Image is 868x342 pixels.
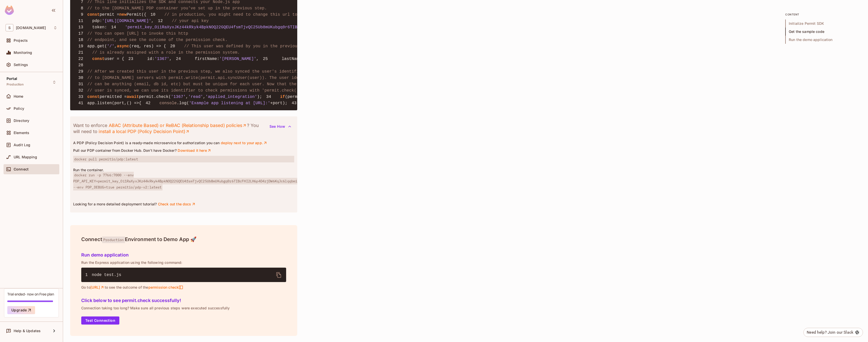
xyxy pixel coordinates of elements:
a: install a local PDP (Policy Decision Point) [99,129,190,135]
span: Run the demo application [785,36,861,44]
span: // user is synced, we can use its identifier to check permissions with 'permit.check()'. [87,88,304,93]
span: pdp [92,19,100,23]
span: docker run -p 7766:7000 --env PDP_API_KEY=permit_key_Oi1RaXyxJKz44kRkyk4BpkNOQ22GQEU4fsmTjvQC25Ub... [73,172,297,190]
span: 19 [74,43,87,49]
span: , [203,95,205,99]
span: +port); [270,101,287,105]
span: , [256,57,259,61]
span: '1367' [155,57,170,61]
span: URL Mapping [14,155,37,159]
span: 8 [74,5,87,11]
span: 29 [74,69,87,75]
span: , [186,95,188,99]
span: 12 [154,18,167,24]
p: Pull our PDP container from Docker Hub. Don’t have Docker? [73,148,294,153]
span: Projects [14,38,28,42]
span: permitted = [100,95,127,99]
span: : [217,57,220,61]
span: // This user was defined by you in the previous step and [184,44,322,49]
span: 21 [74,50,87,56]
span: node test.js [92,273,121,277]
span: // can be anything (email, db id, etc) but must be unique for each user. Now that the [87,82,296,87]
span: lastName [282,57,301,61]
span: Help & Updates [14,329,41,333]
span: app.get( [87,44,107,49]
span: permit.check( [139,95,171,99]
span: 28 [74,62,87,68]
a: Download it here [178,148,211,153]
span: // to the [DOMAIN_NAME] PDP container you've set up in the previous step. [87,6,267,11]
span: // in production, you might need to change this url to fit your deployment [165,12,347,17]
span: 20 [166,43,179,49]
p: A PDP (Policy Decision Point) is a ready-made microservice for authorization you can [73,141,294,145]
span: async [117,44,129,49]
span: Get the sample code [785,28,861,36]
span: Monitoring [14,51,32,55]
span: permit = [100,12,119,17]
span: 10 [146,12,159,18]
span: Permit({ [127,12,146,17]
span: , [151,19,154,23]
button: delete [273,269,285,281]
span: Home [14,94,23,98]
button: See How [266,122,294,131]
span: 'applied_integration' [205,95,257,99]
span: '/' [107,44,114,49]
span: Initialize Permit SDK [785,19,861,28]
span: user = { [104,57,124,61]
span: .log( [177,101,189,105]
span: '[URL][DOMAIN_NAME]' [102,19,151,23]
span: 17 [74,31,87,37]
span: Portal [7,77,17,81]
span: Elements [14,131,29,135]
a: [URL] [90,285,105,290]
span: 'Example app listening at [URL]:' [189,101,270,105]
span: 'permit_key_Oi1RaXyxJKz44kRkyk4BpkNOQ22GQEU4fsmTjvQC25Ub8mUKubgq0r6TIBcFHI2LH6p4D4zjDW6KqJc6lqqbmi' [125,25,369,30]
span: (permitted) { [285,95,317,99]
span: 1 [85,272,92,278]
span: const [92,57,105,61]
div: Trial ended- now on Free plan [7,292,54,296]
span: Policy [14,106,24,111]
span: token [92,25,105,30]
p: Go to to see the outcome of the [81,285,286,290]
span: : [100,19,102,23]
p: Connection taking too long? Make sure all previous steps were executed successfully [81,306,286,310]
span: S [6,24,13,31]
span: , [169,57,172,61]
img: SReyMgAAAABJRU5ErkJggg== [5,6,14,15]
span: // is already assigned with a role in the permission system. [92,50,240,55]
span: () => [127,101,139,105]
span: : [104,25,107,30]
span: 32 [74,88,87,94]
span: 23 [124,56,137,62]
span: '[PERSON_NAME]' [219,57,256,61]
button: Upgrade [7,306,35,314]
span: 11 [74,18,87,24]
span: 9 [74,12,87,18]
p: content [785,12,861,16]
span: Production [102,237,125,243]
span: 42 [142,100,155,106]
span: id [147,57,152,61]
span: 13 [74,24,87,30]
span: (req, res) => { [129,44,166,49]
span: ); [257,95,262,99]
span: // After we created this user in the previous step, we also synced the user's identifier [87,69,304,74]
span: 25 [259,56,272,62]
span: 14 [107,24,120,30]
p: Want to enforce ? You will need to [73,122,266,135]
a: Check out the docs [158,202,196,206]
span: if [280,95,285,99]
span: 22 [74,56,87,62]
span: const [87,95,100,99]
span: new [119,12,127,17]
span: // You can open [URL] to invoke this http [87,31,188,36]
h5: Run demo application [81,252,286,258]
span: , [114,44,117,49]
span: permission check [148,285,183,290]
span: console [159,101,177,105]
p: Looking for a more detailed deployment tutorial? [73,202,294,206]
p: Run the container. [73,168,294,172]
a: ABAC (Attribute Based) or ReBAC (Relationship based) policies [108,122,247,129]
